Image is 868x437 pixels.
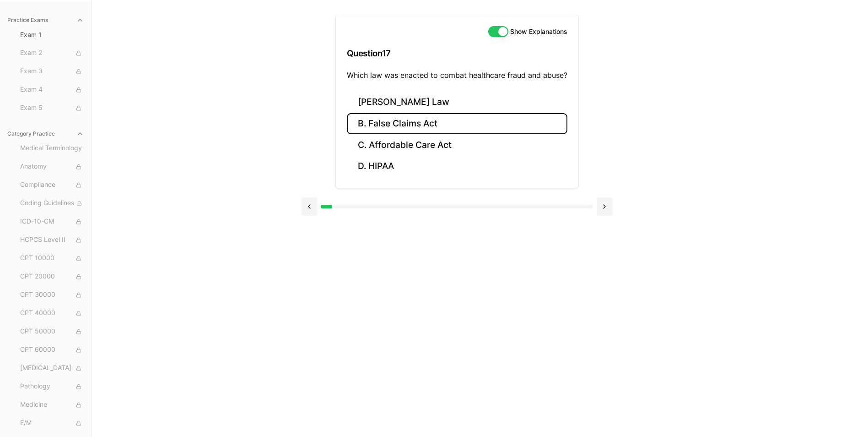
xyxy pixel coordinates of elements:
span: Medical Terminology [20,143,84,153]
span: [MEDICAL_DATA] [20,363,84,373]
span: CPT 30000 [20,290,84,300]
span: CPT 60000 [20,345,84,355]
button: Practice Exams [4,13,87,27]
button: CPT 20000 [16,269,87,284]
button: [MEDICAL_DATA] [16,361,87,376]
span: CPT 10000 [20,253,84,263]
h3: Question 17 [347,40,567,67]
button: Exam 2 [16,46,87,60]
button: Category Practice [4,126,87,141]
button: Pathology [16,379,87,394]
span: CPT 50000 [20,327,84,337]
span: HCPCS Level II [20,235,84,245]
p: Which law was enacted to combat healthcare fraud and abuse? [347,70,567,81]
span: Pathology [20,382,84,392]
button: Medicine [16,398,87,412]
span: E/M [20,418,84,428]
button: CPT 60000 [16,343,87,357]
span: Exam 5 [20,103,84,113]
button: CPT 10000 [16,251,87,266]
span: ICD-10-CM [20,217,84,227]
span: Compliance [20,180,84,190]
span: Exam 1 [20,30,84,39]
button: E/M [16,416,87,431]
button: Coding Guidelines [16,196,87,211]
span: Exam 3 [20,66,84,76]
span: CPT 40000 [20,308,84,318]
button: B. False Claims Act [347,113,567,135]
label: Show Explanations [510,28,567,35]
button: Exam 5 [16,101,87,115]
button: C. Affordable Care Act [347,134,567,156]
button: CPT 30000 [16,288,87,302]
span: Coding Guidelines [20,198,84,208]
button: CPT 40000 [16,306,87,321]
button: Exam 3 [16,64,87,79]
button: Compliance [16,178,87,192]
span: Exam 2 [20,48,84,58]
span: CPT 20000 [20,272,84,282]
button: [PERSON_NAME] Law [347,92,567,113]
button: D. HIPAA [347,156,567,177]
button: HCPCS Level II [16,233,87,247]
span: Medicine [20,400,84,410]
button: ICD-10-CM [16,214,87,229]
button: Exam 4 [16,82,87,97]
span: Anatomy [20,162,84,172]
span: Exam 4 [20,85,84,95]
button: Anatomy [16,159,87,174]
button: Medical Terminology [16,141,87,156]
button: CPT 50000 [16,324,87,339]
button: Exam 1 [16,27,87,42]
